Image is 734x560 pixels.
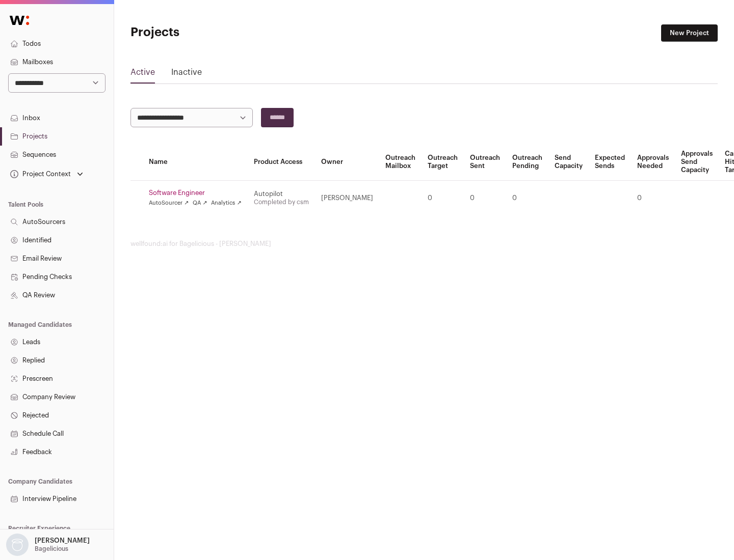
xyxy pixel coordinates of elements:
[315,144,379,181] th: Owner
[149,189,242,197] a: Software Engineer
[422,144,464,181] th: Outreach Target
[631,181,675,216] td: 0
[130,240,718,248] footer: wellfound:ai for Bagelicious - [PERSON_NAME]
[193,199,207,207] a: QA ↗
[631,144,675,181] th: Approvals Needed
[8,170,71,178] div: Project Context
[6,534,29,556] img: nopic.png
[149,199,189,207] a: AutoSourcer ↗
[464,181,506,216] td: 0
[35,537,90,545] p: [PERSON_NAME]
[548,144,589,181] th: Send Capacity
[661,24,718,42] a: New Project
[506,144,548,181] th: Outreach Pending
[35,545,68,553] p: Bagelicious
[130,66,155,82] a: Active
[143,144,248,181] th: Name
[589,144,631,181] th: Expected Sends
[506,181,548,216] td: 0
[254,190,309,198] div: Autopilot
[315,181,379,216] td: [PERSON_NAME]
[4,534,92,556] button: Open dropdown
[464,144,506,181] th: Outreach Sent
[675,144,719,181] th: Approvals Send Capacity
[422,181,464,216] td: 0
[171,66,202,82] a: Inactive
[248,144,315,181] th: Product Access
[379,144,422,181] th: Outreach Mailbox
[8,167,85,181] button: Open dropdown
[4,10,35,31] img: Wellfound
[130,24,326,41] h1: Projects
[211,199,241,207] a: Analytics ↗
[254,199,309,205] a: Completed by csm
